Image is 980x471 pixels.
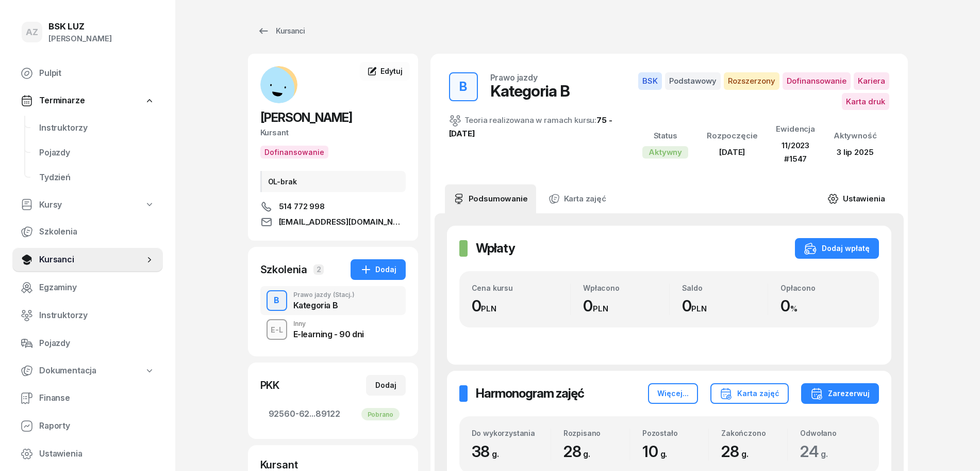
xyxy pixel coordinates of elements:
span: Szkolenia [39,225,155,239]
a: 514 772 998 [260,200,406,213]
span: Finanse [39,391,155,405]
div: Odwołano [800,429,866,437]
div: Wpłacono [583,284,669,292]
div: Pozostało [642,429,708,437]
div: Szkolenia [260,262,308,277]
span: [EMAIL_ADDRESS][DOMAIN_NAME] [279,216,406,228]
div: Prawo jazdy [293,292,355,298]
div: B [455,76,471,97]
div: Saldo [682,284,768,292]
div: 0 [583,296,669,316]
button: BSKPodstawowyRozszerzonyDofinansowanieKarieraKarta druk [630,72,889,110]
small: g. [583,449,590,459]
a: Pulpit [12,61,163,86]
div: Aktywny [642,146,688,159]
span: AZ [26,28,38,37]
div: Zakończono [721,429,787,437]
div: Cena kursu [472,284,571,292]
span: Edytuj [380,67,402,75]
span: Pulpit [39,67,155,80]
span: 28 [563,442,595,461]
small: PLN [593,304,608,313]
a: Szkolenia [12,219,163,244]
div: Rozpisano [563,429,629,437]
div: Status [642,129,688,143]
a: Ustawienia [12,442,163,466]
a: [EMAIL_ADDRESS][DOMAIN_NAME] [260,216,406,228]
div: Aktywność [834,129,877,143]
button: Więcej... [648,383,698,404]
span: Karta druk [842,93,889,111]
button: B [449,72,478,101]
span: 514 772 998 [279,200,325,213]
span: Instruktorzy [39,309,155,322]
button: Dofinansowanie [260,146,328,159]
span: [PERSON_NAME] [260,110,352,125]
span: Raporty [39,419,155,433]
div: E-learning - 90 dni [293,330,364,338]
span: 10 [642,442,672,461]
span: Tydzień [39,171,155,184]
div: Opłacono [780,284,867,292]
span: Pojazdy [39,146,155,160]
span: Dofinansowanie [783,72,851,90]
a: Raporty [12,414,163,438]
div: Kategoria B [293,301,355,309]
small: g. [741,449,749,459]
span: Terminarze [39,94,85,107]
a: Finanse [12,386,163,411]
div: Do wykorzystania [472,429,551,437]
h2: Harmonogram zajęć [476,385,584,402]
small: g. [492,449,499,459]
span: 28 [721,442,753,461]
span: Egzaminy [39,281,155,294]
span: Kursy [39,198,62,212]
span: Ustawienia [39,447,155,461]
small: % [790,304,798,313]
div: Rozpoczęcie [707,129,757,143]
div: Teoria realizowana w ramach kursu: [449,114,618,140]
a: Podsumowanie [445,184,536,213]
h2: Wpłaty [476,240,515,257]
a: Instruktorzy [12,303,163,328]
span: Pojazdy [39,337,155,350]
span: Podstawowy [665,72,721,90]
span: 92560-62...89122 [269,407,397,421]
a: Dokumentacja [12,359,163,383]
small: g. [660,449,668,459]
a: Ustawienia [819,184,893,213]
span: [DATE] [719,147,745,157]
a: Edytuj [360,62,409,81]
div: Więcej... [657,387,689,400]
div: E-L [267,323,287,336]
small: PLN [481,304,496,313]
button: Karta zajęć [710,383,789,404]
a: Pojazdy [31,140,163,165]
span: 24 [800,442,833,461]
div: Inny [293,321,364,327]
span: Instruktorzy [39,121,155,135]
span: Kariera [854,72,889,90]
div: 0 [780,296,867,316]
div: Zarezerwuj [810,387,870,400]
a: Kursanci [248,21,314,41]
div: OL-brak [260,171,406,192]
div: Pobrano [361,408,400,420]
div: 11/2023 #1547 [776,139,815,165]
div: BSK LUZ [48,22,112,31]
a: 92560-62...89122Pobrano [260,402,406,427]
div: 0 [682,296,768,316]
div: Dodaj [375,379,396,391]
div: 3 lip 2025 [834,146,877,159]
span: Dokumentacja [39,364,96,378]
div: Kursanci [257,25,305,37]
div: [PERSON_NAME] [48,32,112,45]
div: Dodaj wpłatę [804,242,870,255]
span: 38 [472,442,504,461]
a: Kursy [12,193,163,217]
button: Dodaj [351,259,406,280]
a: Kursanci [12,247,163,272]
button: E-L [267,319,287,340]
a: 75 - [DATE] [449,115,612,138]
